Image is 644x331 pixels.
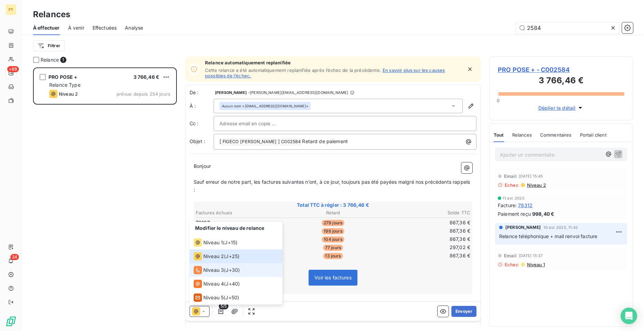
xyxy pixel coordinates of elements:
[225,239,237,246] span: J+15 )
[505,262,519,267] span: Echec
[226,267,240,274] span: J+30 )
[519,254,543,258] span: [DATE] 15:37
[49,74,78,80] span: PRO POSE +
[498,210,531,217] span: Paiement reçu
[526,262,545,267] span: Niveau 1
[322,228,344,234] span: 196 jours
[379,244,471,251] td: 297,02 €
[205,60,462,65] span: Relance automatiquement replanifiée
[498,65,624,74] span: PRO POSE + - C002584
[190,89,214,96] span: De :
[194,266,240,274] div: (
[226,253,239,260] span: J+25 )
[203,267,224,274] span: Niveau 3
[323,253,343,259] span: 13 jours
[68,24,84,31] span: À venir
[6,316,17,327] img: Logo LeanPay
[205,67,445,78] a: En savoir plus sur les causes possibles de l’échec.
[215,90,247,95] span: [PERSON_NAME]
[33,8,70,21] h3: Relances
[322,220,344,226] span: 279 jours
[505,182,519,188] span: Echec
[504,253,517,258] span: Email
[222,104,241,108] em: Aucun nom
[219,138,221,144] span: [
[499,233,597,239] span: Relance téléphonique + mail renvoi facture
[278,138,280,144] span: ]
[194,252,239,260] div: (
[379,252,471,259] td: 867,36 €
[203,294,224,301] span: Niveau 5
[451,306,476,317] button: Envoyer
[194,179,471,193] span: Sauf erreur de notre part, les factures suivantes n’ont, à ce jour, toujours pas été payées malgr...
[323,245,343,251] span: 77 jours
[125,24,143,31] span: Analyse
[222,104,309,108] div: <[EMAIL_ADDRESS][DOMAIN_NAME]>
[219,303,228,309] span: 5/5
[379,227,471,235] td: 867,36 €
[117,91,170,97] span: prévue depuis 254 jours
[194,280,240,288] div: (
[203,253,224,260] span: Niveau 2
[60,57,66,63] span: 1
[302,138,348,144] span: Retard de paiement
[190,103,214,109] label: À :
[194,293,239,302] div: (
[219,118,293,129] input: Adresse email en copie ...
[248,90,348,95] span: - [PERSON_NAME][EMAIL_ADDRESS][DOMAIN_NAME]
[497,98,500,103] span: 0
[379,235,471,243] td: 867,36 €
[516,22,619,33] input: Rechercher
[190,138,205,144] span: Objet :
[41,56,59,63] span: Relance
[59,91,78,97] span: Niveau 2
[195,225,264,231] span: Modifier le niveau de relance
[538,104,576,111] span: Déplier le détail
[498,202,517,209] span: Facture :
[532,210,554,217] span: 998,40 €
[203,280,224,287] span: Niveau 4
[518,202,533,209] span: 78312
[526,182,546,188] span: Niveau 2
[621,308,637,324] div: Open Intercom Messenger
[6,4,17,15] div: FT
[10,254,19,260] span: 24
[505,224,541,231] span: [PERSON_NAME]
[222,138,278,146] span: FIGECO [PERSON_NAME]
[314,275,352,280] span: Voir les factures
[194,163,211,169] span: Bonjour
[133,74,160,80] span: 3 766,46 €
[7,66,19,72] span: +99
[280,138,302,146] span: C002584
[580,132,607,138] span: Portail client
[33,67,177,331] div: grid
[205,67,381,73] span: Cette relance a été automatiquement replanifiée après l’échec de la précédente.
[544,225,578,229] span: 10 avr. 2025, 11:42
[195,209,287,216] th: Factures échues
[195,202,471,209] span: Total TTC à régler : 3 766,46 €
[519,174,543,178] span: [DATE] 15:45
[503,196,525,200] span: 11 avr. 2025
[536,104,586,112] button: Déplier le détail
[379,209,471,216] th: Solde TTC
[203,239,223,246] span: Niveau 1
[190,120,214,127] label: Cc :
[196,219,210,226] span: 79107
[226,280,240,287] span: J+40 )
[379,219,471,226] td: 867,36 €
[194,238,237,247] div: (
[322,236,344,243] span: 104 jours
[225,294,239,301] span: J+50 )
[498,74,624,88] h3: 3 766,46 €
[512,132,532,138] span: Relances
[494,132,504,138] span: Tout
[504,173,517,179] span: Email
[33,24,60,31] span: À effectuer
[93,24,117,31] span: Effectuées
[540,132,572,138] span: Commentaires
[287,209,378,216] th: Retard
[33,40,65,51] button: Filtrer
[49,82,80,88] span: Relance Type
